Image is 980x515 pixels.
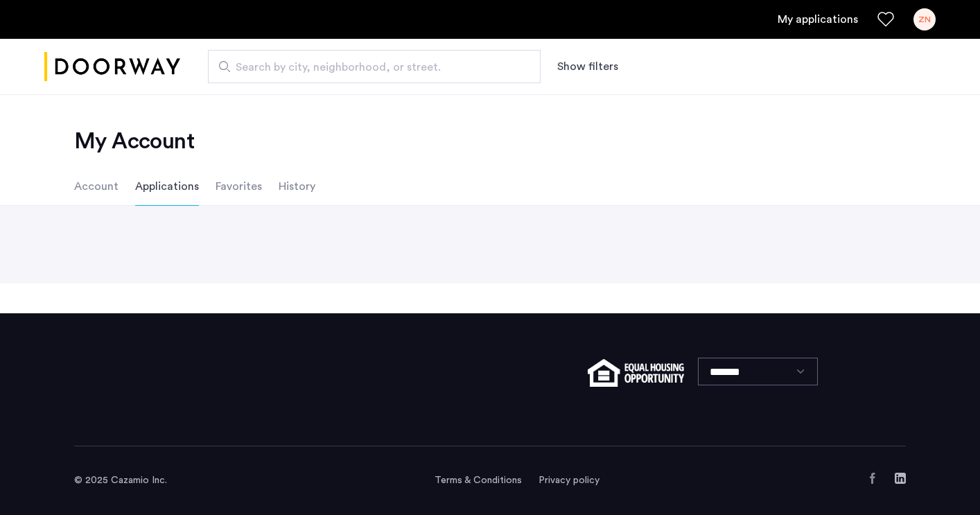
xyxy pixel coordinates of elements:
[922,460,966,501] iframe: chat widget
[208,50,541,83] input: Apartment Search
[778,11,858,28] a: My application
[236,59,502,76] span: Search by city, neighborhood, or street.
[588,359,684,387] img: equal-housing.png
[44,41,180,93] a: Cazamio logo
[698,358,818,385] select: Language select
[557,58,618,75] button: Show or hide filters
[216,167,262,206] li: Favorites
[74,475,167,485] span: © 2025 Cazamio Inc.
[135,167,199,206] li: Applications
[539,473,600,487] a: Privacy policy
[867,473,878,484] a: Facebook
[44,41,180,93] img: logo
[74,167,119,206] li: Account
[74,128,906,155] h2: My Account
[435,473,522,487] a: Terms and conditions
[877,11,894,28] a: Favorites
[279,167,315,206] li: History
[895,473,906,484] a: LinkedIn
[913,8,936,30] div: ZN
